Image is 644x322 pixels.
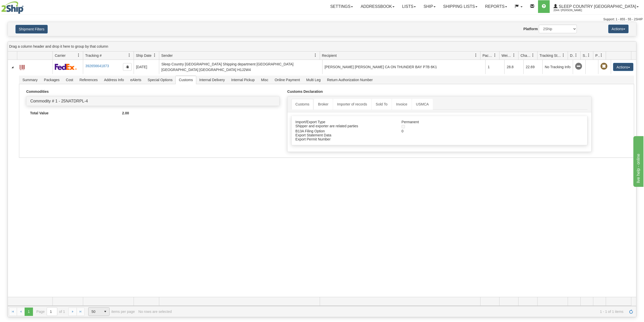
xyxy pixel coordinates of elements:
[20,63,25,71] a: Label
[613,63,633,71] button: Actions
[326,0,357,13] a: Settings
[292,137,398,141] div: Export Permit Number
[292,133,398,137] div: Export Statement Data
[392,99,411,110] a: Invoice
[311,51,320,60] a: Sender filter column settings
[608,25,629,33] button: Actions
[25,308,33,316] span: Page 1
[502,53,512,58] span: Weight
[10,65,15,70] a: Collapse
[523,26,538,31] label: Platform
[324,76,376,84] span: Return Authorization Number
[125,51,134,60] a: Tracking # filter column settings
[491,51,499,60] a: Packages filter column settings
[74,51,83,60] a: Carrier filter column settings
[1,1,24,14] img: logo2044.jpg
[523,60,542,74] td: 22.69
[412,99,433,110] a: USMCA
[145,76,175,84] span: Special Options
[4,3,47,9] div: live help - online
[272,76,303,84] span: Online Payment
[123,63,132,71] button: Copy to clipboard
[287,90,323,94] strong: Customs Declaration
[175,310,623,314] span: 1 - 1 of 1 items
[127,76,145,84] span: eAlerts
[595,53,600,58] span: Pickup Status
[26,90,49,94] strong: Commodities
[122,111,129,115] strong: 2.00
[77,76,101,84] span: References
[481,0,511,13] a: Reports
[504,60,523,74] td: 28.8
[485,60,504,74] td: 1
[159,60,322,74] td: Sleep Country [GEOGRAPHIC_DATA] Shipping department [GEOGRAPHIC_DATA] [GEOGRAPHIC_DATA] [GEOGRAPH...
[357,0,398,13] a: Addressbook
[138,310,172,314] div: No rows are selected
[85,53,102,58] span: Tracking #
[542,60,573,74] td: No Tracking Info
[627,308,635,316] a: Refresh
[136,53,151,58] span: Ship Date
[55,64,77,70] img: 2 - FedEx Express®
[30,99,88,103] a: Commodity # 1 - 25NATDRPL-4
[398,120,529,124] div: Permanent
[558,4,636,9] span: Sleep Country [GEOGRAPHIC_DATA]
[47,308,57,316] input: Page 1
[600,63,607,70] span: Pickup Not Assigned
[482,53,493,58] span: Packages
[291,99,313,110] a: Customs
[55,53,66,58] span: Carrier
[572,51,580,60] a: Delivery Status filter column settings
[529,51,537,60] a: Charge filter column settings
[472,51,480,60] a: Recipient filter column settings
[37,307,65,316] span: Page of 1
[398,129,529,133] div: 0
[258,76,271,84] span: Misc
[333,99,371,110] a: Importer of records
[550,0,642,13] a: Sleep Country [GEOGRAPHIC_DATA] 2044 / [PERSON_NAME]
[303,76,324,84] span: Multi Leg
[314,99,332,110] a: Broker
[134,60,159,74] td: [DATE]
[92,309,98,314] span: 50
[228,76,258,84] span: Internal Pickup
[101,308,109,316] span: select
[292,129,398,133] div: B13A Filing Option
[88,307,110,316] span: Page sizes drop down
[88,307,135,316] span: items per page
[597,51,606,60] a: Pickup Status filter column settings
[63,76,76,84] span: Cost
[372,99,391,110] a: Sold To
[101,76,127,84] span: Address Info
[30,111,48,115] strong: Total Value
[439,0,481,13] a: Shipping lists
[521,53,531,58] span: Charge
[553,8,592,13] span: 2044 / [PERSON_NAME]
[292,120,398,124] div: Import/Export Type
[15,25,48,33] button: Shipment Filters
[41,76,62,84] span: Packages
[85,64,109,68] a: 392656641873
[632,135,643,187] iframe: chat widget
[150,51,159,60] a: Ship Date filter column settings
[8,42,636,51] div: grid grouping header
[292,124,398,128] div: Shipper and exporter are related parties
[196,76,228,84] span: Internal Delivery
[570,53,574,58] span: Delivery Status
[559,51,568,60] a: Tracking Status filter column settings
[575,63,582,70] span: No Tracking Info
[583,53,587,58] span: Shipment Issues
[584,51,593,60] a: Shipment Issues filter column settings
[19,76,41,84] span: Summary
[420,0,439,13] a: Ship
[398,0,420,13] a: Lists
[1,17,643,22] div: Support: 1 - 855 - 55 - 2SHIP
[322,60,486,74] td: [PERSON_NAME] [PERSON_NAME] CA ON THUNDER BAY P7B 6K1
[510,51,518,60] a: Weight filter column settings
[322,53,337,58] span: Recipient
[176,76,196,84] span: Customs
[161,53,173,58] span: Sender
[540,53,562,58] span: Tracking Status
